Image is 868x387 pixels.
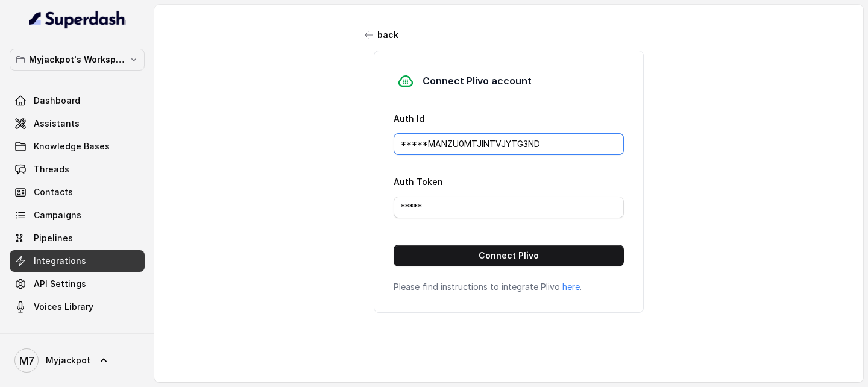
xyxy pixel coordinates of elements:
[10,250,145,272] a: Integrations
[394,177,443,187] label: Auth Token
[10,273,145,295] a: API Settings
[34,186,73,198] span: Contacts
[34,209,81,221] span: Campaigns
[10,159,145,180] a: Threads
[34,118,80,130] span: Assistants
[394,281,624,293] p: Please find instructions to integrate Plivo .
[423,74,532,88] h3: Connect Plivo account
[10,296,145,318] a: Voices Library
[34,278,86,290] span: API Settings
[562,282,580,292] a: here
[10,227,145,249] a: Pipelines
[10,204,145,226] a: Campaigns
[34,255,86,267] span: Integrations
[394,71,418,92] img: plivo.d3d850b57a745af99832d897a96997ac.svg
[10,344,145,377] a: Myjackpot
[29,52,125,67] p: Myjackpot's Workspace
[394,245,624,266] button: Connect Plivo
[29,10,126,29] img: light.svg
[10,113,145,134] a: Assistants
[10,136,145,157] a: Knowledge Bases
[34,232,73,244] span: Pipelines
[358,24,406,46] button: back
[19,354,34,367] text: M7
[34,95,80,107] span: Dashboard
[34,140,110,153] span: Knowledge Bases
[10,181,145,203] a: Contacts
[394,113,424,124] label: Auth Id
[10,49,145,71] button: Myjackpot's Workspace
[34,163,69,175] span: Threads
[34,301,93,313] span: Voices Library
[46,354,90,367] span: Myjackpot
[10,90,145,112] a: Dashboard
